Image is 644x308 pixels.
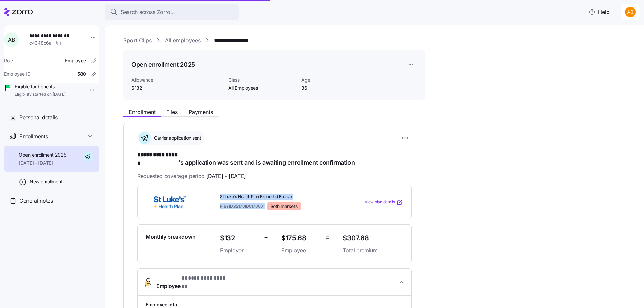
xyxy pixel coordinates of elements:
span: [DATE] - [DATE] [206,172,246,180]
span: Open enrollment 2025 [19,151,66,158]
span: 36 [301,85,369,91]
h1: 's application was sent and is awaiting enrollment confirmation [137,151,412,167]
span: 580 [77,71,86,77]
span: $307.68 [343,233,403,244]
span: $175.68 [281,233,320,244]
button: Help [583,5,615,19]
span: Total premium [343,246,403,255]
a: Sport Clips [123,36,152,45]
span: View plan details [365,199,395,205]
span: Enrollment [129,109,156,115]
img: 42a6513890f28a9d591cc60790ab6045 [625,7,636,17]
span: Requested coverage period [137,172,246,180]
span: General notes [19,197,53,205]
span: Eligibility started on [DATE] [15,91,66,97]
span: New enrollment [30,178,62,185]
span: $132 [131,85,223,91]
span: A B [8,37,15,42]
button: Search across Zorro... [105,4,239,20]
span: Payments [189,109,213,115]
span: Employee [281,246,320,255]
a: All employees [165,36,201,45]
span: Eligible for benefits [15,83,66,90]
h1: Employee info [146,301,403,308]
span: Carrier application sent [152,135,201,141]
span: Both markets [270,203,298,209]
span: Search across Zorro... [121,8,175,16]
span: Employee [65,57,86,64]
span: Employee [156,274,226,290]
span: Help [589,8,610,16]
span: Age [301,77,369,83]
span: St Luke's Health Plan Expanded Bronze [220,194,337,200]
span: Allowance [131,77,223,83]
span: Files [166,109,178,115]
span: All Employees [228,85,296,91]
span: Plan ID: 92170ID0170001 [220,203,265,209]
span: Personal details [19,113,58,122]
span: Class [228,77,296,83]
img: St. Luke's Health Plan [146,195,194,210]
a: View plan details [365,199,403,206]
span: Role [4,57,13,64]
span: Monthly breakdown [146,233,196,241]
span: [DATE] - [DATE] [19,160,66,166]
span: Employee ID [4,71,31,77]
span: + [264,233,268,242]
span: $132 [220,233,259,244]
h1: Open enrollment 2025 [131,60,195,69]
span: Enrollments [19,132,48,141]
span: = [325,233,329,242]
span: c4348c6a [29,40,52,46]
span: Employer [220,246,259,255]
